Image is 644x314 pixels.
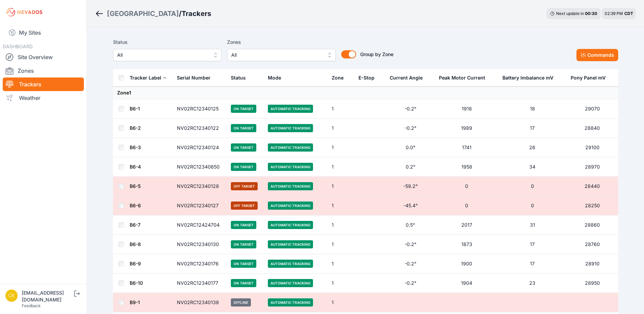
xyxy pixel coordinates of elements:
[268,240,313,248] span: Automatic Tracking
[386,138,435,157] td: 0.0°
[130,183,141,189] a: B6-5
[231,182,258,190] span: Off Target
[390,74,423,81] div: Current Angle
[567,138,618,157] td: 29100
[328,235,354,254] td: 1
[386,215,435,235] td: 0.5°
[435,177,498,196] td: 0
[173,215,227,235] td: NV02RC12424704
[231,298,251,307] span: Offline
[567,235,618,254] td: 28760
[268,182,313,190] span: Automatic Tracking
[328,138,354,157] td: 1
[231,279,256,287] span: On Target
[498,157,567,177] td: 34
[177,70,216,86] button: Serial Number
[328,274,354,293] td: 1
[332,74,344,81] div: Zone
[498,138,567,157] td: 26
[130,299,140,305] a: B9-1
[3,24,84,41] a: My Sites
[435,215,498,235] td: 2017
[227,38,336,46] label: Zones
[328,157,354,177] td: 1
[439,74,485,81] div: Peak Motor Current
[386,177,435,196] td: -59.2°
[227,49,336,61] button: All
[556,11,584,16] span: Next update in
[173,157,227,177] td: NV02RC12340650
[435,254,498,274] td: 1900
[231,74,246,81] div: Status
[231,105,256,113] span: On Target
[130,241,141,247] a: B6-8
[173,196,227,215] td: NV02RC12340127
[435,99,498,119] td: 1918
[3,50,84,64] a: Site Overview
[435,196,498,215] td: 0
[113,49,222,61] button: All
[173,293,227,312] td: NV02RC12340138
[498,215,567,235] td: 31
[328,119,354,138] td: 1
[177,74,210,81] div: Serial Number
[435,138,498,157] td: 1741
[5,290,18,302] img: ckent@prim.com
[130,203,141,208] a: B6-6
[624,11,633,16] span: CDT
[268,105,313,113] span: Automatic Tracking
[231,260,256,268] span: On Target
[390,70,428,86] button: Current Angle
[130,261,141,266] a: B6-9
[231,51,322,59] span: All
[386,254,435,274] td: -0.2°
[173,235,227,254] td: NV02RC12340130
[130,144,141,150] a: B6-3
[268,298,313,307] span: Automatic Tracking
[502,74,553,81] div: Battery Imbalance mV
[113,87,618,99] td: Zone 1
[130,106,140,111] a: B6-1
[173,119,227,138] td: NV02RC12340122
[173,99,227,119] td: NV02RC12340125
[268,202,313,210] span: Automatic Tracking
[571,70,611,86] button: Pony Panel mV
[3,91,84,105] a: Weather
[605,11,623,16] span: 02:39 PM
[231,124,256,132] span: On Target
[328,99,354,119] td: 1
[328,215,354,235] td: 1
[130,222,141,228] a: B6-7
[332,70,349,86] button: Zone
[567,274,618,293] td: 28950
[435,274,498,293] td: 1904
[173,274,227,293] td: NV02RC12340177
[567,177,618,196] td: 28440
[358,74,374,81] div: E-Stop
[22,303,41,308] a: Feedback
[328,177,354,196] td: 1
[130,280,143,286] a: B6-10
[231,143,256,152] span: On Target
[498,235,567,254] td: 17
[231,163,256,171] span: On Target
[435,157,498,177] td: 1958
[567,196,618,215] td: 28250
[182,9,211,18] h3: Trackers
[498,99,567,119] td: 18
[585,11,597,16] div: 00 : 30
[498,274,567,293] td: 23
[268,163,313,171] span: Automatic Tracking
[268,279,313,287] span: Automatic Tracking
[3,64,84,77] a: Zones
[117,51,208,59] span: All
[130,74,161,81] div: Tracker Label
[498,177,567,196] td: 0
[130,125,141,131] a: B6-2
[328,196,354,215] td: 1
[386,119,435,138] td: -0.2°
[107,9,179,18] a: [GEOGRAPHIC_DATA]
[502,70,559,86] button: Battery Imbalance mV
[439,70,491,86] button: Peak Motor Current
